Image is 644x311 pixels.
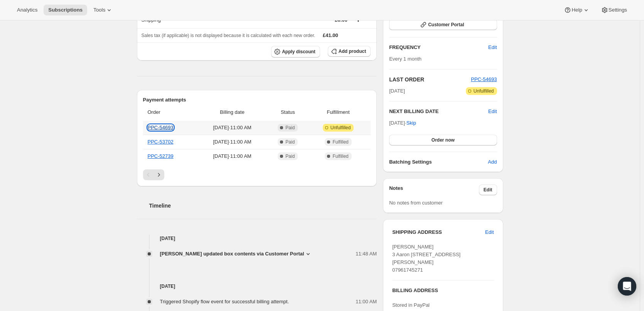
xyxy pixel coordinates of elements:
[282,49,315,55] span: Apply discount
[199,138,265,146] span: [DATE] · 11:00 AM
[12,5,42,15] button: Analytics
[328,46,371,57] button: Add product
[389,200,443,206] span: No notes from customer
[484,41,501,54] button: Edit
[356,250,377,258] span: 11:48 AM
[323,32,338,38] span: £41.00
[389,184,479,195] h3: Notes
[199,152,265,160] span: [DATE] · 11:00 AM
[389,87,405,95] span: [DATE]
[618,277,636,296] div: Open Intercom Messenger
[392,228,485,236] h3: SHIPPING ADDRESS
[137,282,377,290] h4: [DATE]
[484,187,492,193] span: Edit
[199,108,265,116] span: Billing date
[153,169,164,180] button: Next
[271,46,320,57] button: Apply discount
[432,137,455,143] span: Order now
[143,104,197,121] th: Order
[356,298,377,306] span: 11:00 AM
[471,76,497,82] a: PPC-54693
[339,48,366,54] span: Add product
[389,108,488,115] h2: NEXT BILLING DATE
[488,158,497,166] span: Add
[285,153,295,159] span: Paid
[335,17,347,23] span: £0.00
[488,44,497,51] span: Edit
[389,56,421,62] span: Every 1 month
[406,119,416,127] span: Skip
[389,158,488,166] h6: Batching Settings
[392,287,494,294] h3: BILLING ADDRESS
[17,7,37,13] span: Analytics
[149,202,377,210] h2: Timeline
[143,96,371,104] h2: Payment attempts
[270,108,306,116] span: Status
[480,226,498,238] button: Edit
[596,5,632,15] button: Settings
[389,44,488,51] h2: FREQUENCY
[559,5,594,15] button: Help
[471,76,497,83] button: PPC-54693
[402,117,421,129] button: Skip
[474,88,494,94] span: Unfulfilled
[389,120,416,126] span: [DATE] ·
[485,228,494,236] span: Edit
[285,125,295,131] span: Paid
[160,299,289,304] span: Triggered Shopify flow event for successful billing attempt.
[143,169,371,180] nav: Pagination
[389,135,497,145] button: Order now
[148,139,174,145] a: PPC-53702
[572,7,582,13] span: Help
[44,5,87,15] button: Subscriptions
[389,76,471,83] h2: LAST ORDER
[148,125,174,130] a: PPC-54693
[392,244,460,273] span: [PERSON_NAME] 3 Aaron [STREET_ADDRESS][PERSON_NAME] 07961745271
[148,153,174,159] a: PPC-52739
[389,19,497,30] button: Customer Portal
[142,33,315,38] span: Sales tax (if applicable) is not displayed because it is calculated with each new order.
[488,108,497,115] button: Edit
[89,5,118,15] button: Tools
[137,235,377,242] h4: [DATE]
[479,184,497,195] button: Edit
[93,7,105,13] span: Tools
[332,139,348,145] span: Fulfilled
[160,250,312,258] button: [PERSON_NAME] updated box contents via Customer Portal
[199,124,265,132] span: [DATE] · 11:00 AM
[285,139,295,145] span: Paid
[330,125,351,131] span: Unfulfilled
[609,7,627,13] span: Settings
[310,108,366,116] span: Fulfillment
[483,156,501,168] button: Add
[48,7,83,13] span: Subscriptions
[332,153,348,159] span: Fulfilled
[160,250,304,258] span: [PERSON_NAME] updated box contents via Customer Portal
[428,22,464,28] span: Customer Portal
[392,302,430,308] span: Stored in PayPal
